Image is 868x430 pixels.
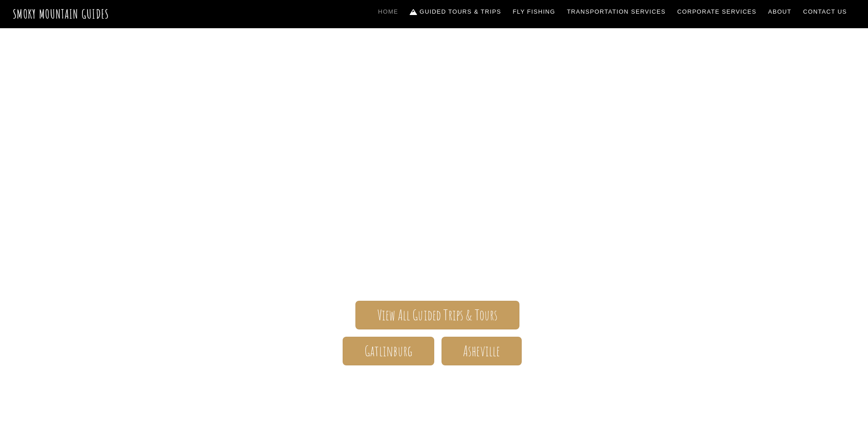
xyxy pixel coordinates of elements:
a: Home [375,2,402,21]
a: Guided Tours & Trips [406,2,505,21]
span: Gatlinburg [365,346,413,356]
span: Asheville [463,346,500,356]
span: Smoky Mountain Guides [170,158,699,203]
a: Transportation Services [563,2,669,21]
a: Asheville [442,337,522,365]
a: View All Guided Trips & Tours [355,301,519,329]
a: Contact Us [800,2,851,21]
a: Smoky Mountain Guides [13,6,109,21]
a: Fly Fishing [509,2,559,21]
a: About [765,2,795,21]
a: Corporate Services [674,2,760,21]
a: Gatlinburg [343,337,434,365]
span: View All Guided Trips & Tours [377,310,498,320]
span: The ONLY one-stop, full Service Guide Company for the Gatlinburg and [GEOGRAPHIC_DATA] side of th... [170,203,699,273]
h1: Your adventure starts here. [170,380,699,402]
